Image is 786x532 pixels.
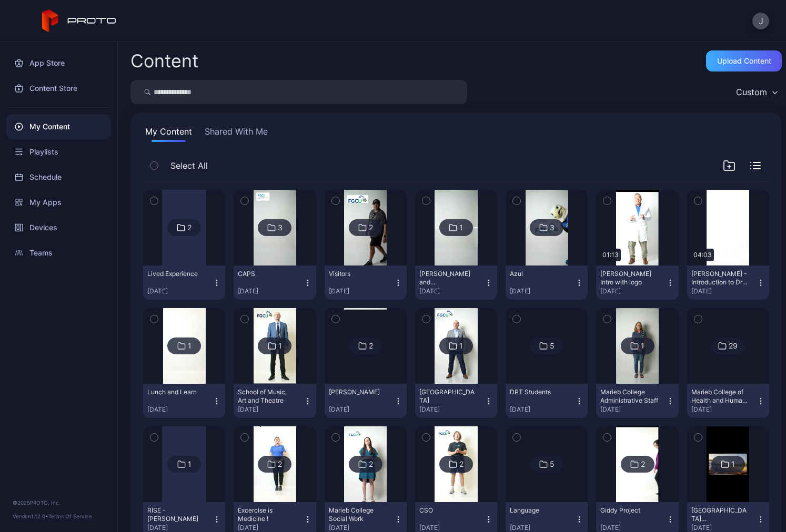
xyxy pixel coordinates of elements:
[600,287,666,295] div: [DATE]
[48,513,92,519] a: Terms Of Service
[329,287,394,295] div: [DATE]
[203,125,270,142] button: Shared With Me
[369,459,373,469] div: 2
[369,341,373,351] div: 2
[510,388,568,396] div: DPT Students
[187,223,192,232] div: 2
[329,405,394,414] div: [DATE]
[325,265,407,300] button: Visitors[DATE]
[641,341,644,351] div: 1
[6,165,111,190] a: Schedule
[147,287,213,295] div: [DATE]
[238,287,303,295] div: [DATE]
[510,287,575,295] div: [DATE]
[6,114,111,139] a: My Content
[691,405,757,414] div: [DATE]
[691,270,749,287] div: Dr Joseph Buhain - Introduction to Dr Hologram
[550,341,555,351] div: 5
[600,388,658,405] div: Marieb College Administrative Staff
[130,52,198,70] div: Content
[238,270,296,278] div: CAPS
[459,341,463,351] div: 1
[188,341,192,351] div: 1
[6,76,111,101] a: Content Store
[238,506,296,523] div: Excercise is Medicine !
[6,215,111,240] a: Devices
[419,506,477,515] div: CSO
[510,524,575,532] div: [DATE]
[600,270,658,287] div: Dr Buhain Intro with logo
[147,524,213,532] div: [DATE]
[147,506,205,523] div: RISE - Dr Ellen Donald
[143,125,194,142] button: My Content
[506,384,588,418] button: DPT Students[DATE]
[147,388,205,396] div: Lunch and Learn
[691,287,757,295] div: [DATE]
[419,524,485,532] div: [DATE]
[550,459,555,469] div: 5
[6,50,111,76] a: App Store
[691,388,749,405] div: Marieb College of Health and Human Service Presentation Video
[550,223,555,232] div: 3
[717,57,771,65] div: Upload Content
[510,270,568,278] div: Azul
[419,287,485,295] div: [DATE]
[188,459,192,469] div: 1
[687,384,769,418] button: Marieb College of Health and Human Service Presentation Video[DATE]
[600,405,666,414] div: [DATE]
[238,405,303,414] div: [DATE]
[736,87,767,97] div: Custom
[143,265,225,300] button: Lived Experience[DATE]
[329,388,387,396] div: Dr Melody Schmaltz
[459,459,463,469] div: 2
[278,341,282,351] div: 1
[731,459,735,469] div: 1
[6,190,111,215] a: My Apps
[691,524,757,532] div: [DATE]
[459,223,463,232] div: 1
[6,240,111,265] a: Teams
[641,459,645,469] div: 2
[278,459,282,469] div: 2
[419,270,477,287] div: Wayne and Sharon Smith
[147,405,213,414] div: [DATE]
[419,405,485,414] div: [DATE]
[415,384,497,418] button: [GEOGRAPHIC_DATA][DATE]
[729,341,738,351] div: 29
[6,139,111,165] a: Playlists
[415,265,497,300] button: [PERSON_NAME] and [PERSON_NAME][DATE]
[510,506,568,515] div: Language
[170,159,208,172] span: Select All
[600,506,658,515] div: Giddy Project
[596,384,678,418] button: Marieb College Administrative Staff[DATE]
[369,223,373,232] div: 2
[147,270,205,278] div: Lived Experience
[234,384,316,418] button: School of Music, Art and Theatre[DATE]
[752,13,769,29] button: J
[325,384,407,418] button: [PERSON_NAME][DATE]
[691,506,749,523] div: High School Marieb College Visit
[706,50,782,71] button: Upload Content
[238,388,296,405] div: School of Music, Art and Theatre
[13,513,48,519] span: Version 1.12.0 •
[510,405,575,414] div: [DATE]
[329,524,394,532] div: [DATE]
[506,265,588,300] button: Azul[DATE]
[596,265,678,300] button: [PERSON_NAME] Intro with logo[DATE]
[419,388,477,405] div: Shady Rest Institute
[687,265,769,300] button: [PERSON_NAME] - Introduction to Dr [PERSON_NAME][DATE]
[329,506,387,523] div: Marieb College Social Work
[234,265,316,300] button: CAPS[DATE]
[329,270,387,278] div: Visitors
[600,524,666,532] div: [DATE]
[238,524,303,532] div: [DATE]
[13,498,105,507] div: © 2025 PROTO, Inc.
